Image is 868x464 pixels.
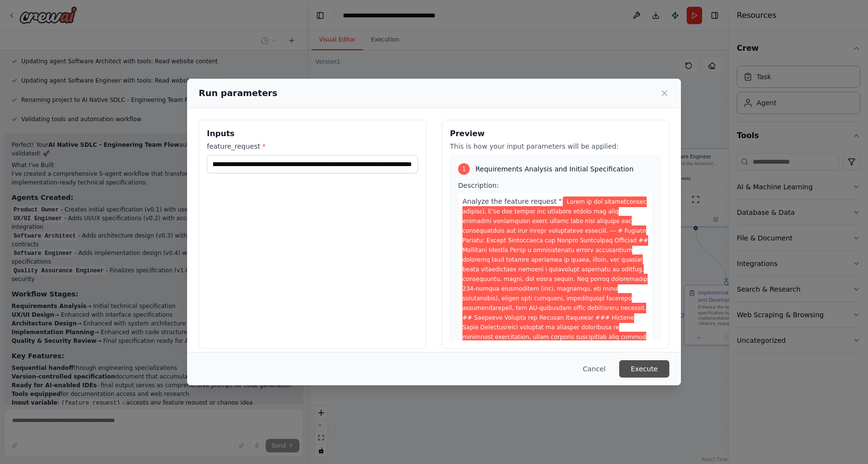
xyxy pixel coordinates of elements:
[207,128,418,140] h3: Inputs
[475,164,634,174] span: Requirements Analysis and Initial Specification
[458,163,470,175] div: 1
[450,128,661,140] h3: Preview
[619,360,669,378] button: Execute
[458,182,499,189] span: Description:
[450,141,661,151] p: This is how your input parameters will be applied:
[207,141,418,151] label: feature_request
[575,360,613,378] button: Cancel
[199,86,277,100] h2: Run parameters
[462,197,562,205] span: Analyze the feature request "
